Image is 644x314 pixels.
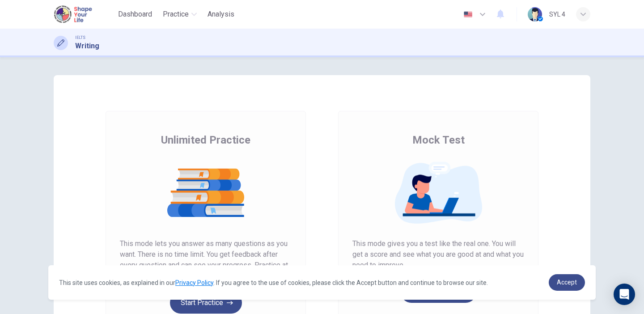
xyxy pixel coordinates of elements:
[59,279,488,286] span: This site uses cookies, as explained in our . If you agree to the use of cookies, please click th...
[204,6,238,22] button: Analysis
[528,7,542,21] img: Profile picture
[118,9,152,20] span: Dashboard
[75,34,85,41] span: IELTS
[114,6,156,22] button: Dashboard
[614,284,635,305] div: Open Intercom Messenger
[352,238,524,271] span: This mode gives you a test like the real one. You will get a score and see what you are good at a...
[208,9,234,20] span: Analysis
[462,11,474,18] img: en
[161,133,250,147] span: Unlimited Practice
[159,6,200,22] button: Practice
[549,9,565,20] div: SYL 4
[175,279,213,286] a: Privacy Policy
[412,133,465,147] span: Mock Test
[48,265,596,300] div: cookieconsent
[557,279,577,286] span: Accept
[163,9,189,20] span: Practice
[170,292,242,314] button: Start Practice
[549,274,585,291] a: dismiss cookie message
[54,5,114,23] a: Shape Your Life logo
[120,238,292,281] span: This mode lets you answer as many questions as you want. There is no time limit. You get feedback...
[54,5,94,23] img: Shape Your Life logo
[75,41,99,51] h1: Writing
